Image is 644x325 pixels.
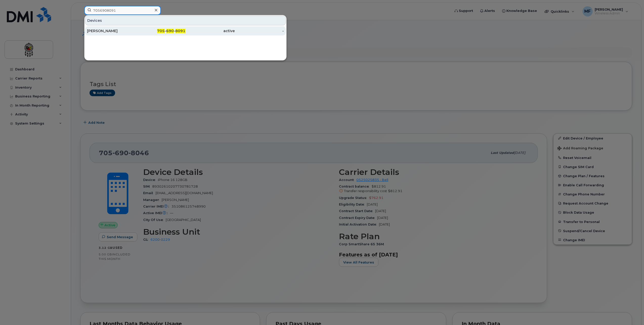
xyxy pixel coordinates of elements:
[85,16,286,25] div: Devices
[85,26,286,35] a: [PERSON_NAME]705-690-8091active-
[166,29,174,33] span: 690
[87,28,136,33] div: [PERSON_NAME]
[136,28,186,33] div: - -
[235,28,284,33] div: -
[157,29,165,33] span: 705
[175,29,185,33] span: 8091
[185,28,235,33] div: active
